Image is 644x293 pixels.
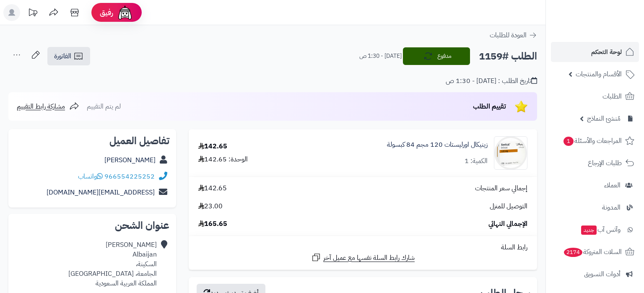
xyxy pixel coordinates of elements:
[403,47,470,65] button: مدفوع
[446,76,537,86] div: تاريخ الطلب : [DATE] - 1:30 ص
[104,155,156,165] a: [PERSON_NAME]
[87,101,121,111] span: لم يتم التقييم
[602,202,621,213] span: المدونة
[581,226,597,235] span: جديد
[490,202,527,211] span: التوصيل للمنزل
[551,220,639,240] a: وآتس آبجديد
[15,136,169,146] h2: تفاصيل العميل
[17,101,65,111] span: مشاركة رابط التقييم
[588,157,622,169] span: طلبات الإرجاع
[602,91,622,102] span: الطلبات
[465,156,488,166] div: الكمية: 1
[78,171,103,182] a: واتساب
[563,248,583,257] span: 2174
[488,219,527,229] span: الإجمالي النهائي
[311,252,415,263] a: شارك رابط السلة نفسها مع عميل آخر
[551,42,639,62] a: لوحة التحكم
[192,243,534,252] div: رابط السلة
[551,131,639,151] a: المراجعات والأسئلة1
[490,30,537,40] a: العودة للطلبات
[551,264,639,284] a: أدوات التسويق
[490,30,527,40] span: العودة للطلبات
[563,135,622,147] span: المراجعات والأسئلة
[100,8,113,18] span: رفيق
[68,240,157,288] div: [PERSON_NAME] Albaijan السكينة، الجامعة، [GEOGRAPHIC_DATA] المملكة العربية السعودية
[551,86,639,106] a: الطلبات
[604,179,621,191] span: العملاء
[198,219,227,229] span: 165.65
[15,220,169,231] h2: عنوان الشحن
[587,18,636,36] img: logo-2.png
[551,175,639,195] a: العملاء
[591,46,622,58] span: لوحة التحكم
[22,4,43,23] a: تحديثات المنصة
[563,137,574,146] span: 1
[576,68,622,80] span: الأقسام والمنتجات
[563,246,622,258] span: السلات المتروكة
[584,268,621,280] span: أدوات التسويق
[198,155,248,164] div: الوحدة: 142.65
[47,47,90,65] a: الفاتورة
[473,101,506,111] span: تقييم الطلب
[587,113,621,124] span: مُنشئ النماذج
[580,224,621,236] span: وآتس آب
[104,171,155,182] a: 966554225252
[359,52,402,60] small: [DATE] - 1:30 ص
[47,187,155,197] a: [EMAIL_ADDRESS][DOMAIN_NAME]
[17,101,79,111] a: مشاركة رابط التقييم
[551,153,639,173] a: طلبات الإرجاع
[117,4,133,21] img: ai-face.png
[551,242,639,262] a: السلات المتروكة2174
[551,197,639,218] a: المدونة
[387,140,488,150] a: زينيكال اورليستات 120 مجم 84 كبسولة
[479,48,537,65] h2: الطلب #1159
[475,184,527,193] span: إجمالي سعر المنتجات
[494,136,527,170] img: 459618a9213f32503eb2243de56d0f16aed8-90x90.jpg
[198,184,227,193] span: 142.65
[54,51,71,61] span: الفاتورة
[198,202,223,211] span: 23.00
[323,253,415,263] span: شارك رابط السلة نفسها مع عميل آخر
[198,142,227,151] div: 142.65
